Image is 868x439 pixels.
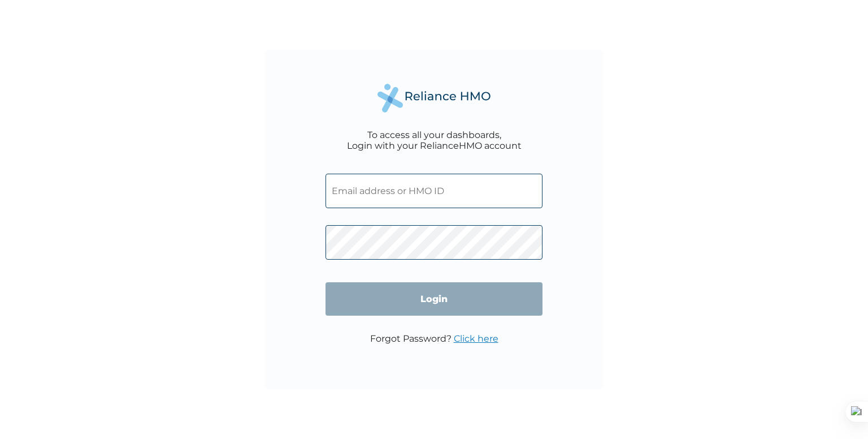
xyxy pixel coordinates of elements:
input: Login [325,282,542,316]
input: Email address or HMO ID [325,174,542,208]
a: Click here [454,333,498,344]
p: Forgot Password? [370,333,498,344]
div: To access all your dashboards, Login with your RelianceHMO account [347,130,522,151]
img: Reliance Health's Logo [377,84,491,113]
